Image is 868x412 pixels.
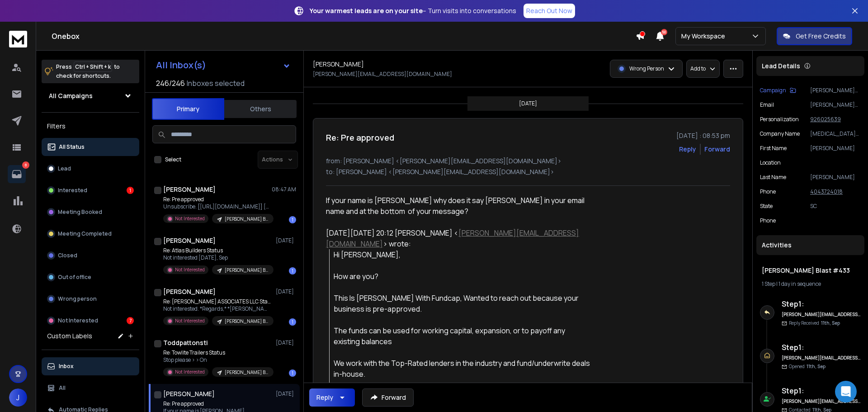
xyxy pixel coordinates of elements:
span: 11th, Sep [821,320,840,326]
span: 50 [661,29,667,35]
div: | [762,280,859,288]
p: Phone [760,217,776,224]
div: 1 [289,369,296,377]
p: [PERSON_NAME] Blast #433 [810,87,861,94]
span: 11th, Sep [807,363,826,369]
p: Not Interested [175,215,205,222]
img: logo [9,31,27,47]
h1: Toddpattonsti [163,338,208,347]
p: State [760,203,773,210]
p: My Workspace [681,32,729,41]
h6: Step 1 : [782,298,861,309]
p: Press to check for shortcuts. [56,62,120,81]
p: First Name [760,145,787,152]
div: Reply [316,393,333,402]
p: Stop please > > On [163,356,272,364]
div: [DATE][DATE] 20:12 [PERSON_NAME] < > wrote: [326,227,590,249]
div: 1 [127,187,134,194]
p: Interested [58,187,87,194]
p: Get Free Credits [796,32,846,41]
p: [DATE] [276,390,296,398]
button: All Campaigns [42,87,139,105]
p: [PERSON_NAME][EMAIL_ADDRESS][DOMAIN_NAME] [810,101,861,109]
p: location [760,159,781,166]
button: Reply [309,388,355,407]
p: [DATE] [276,288,296,295]
p: Re: Atlas Builders Status [163,247,272,254]
button: Primary [152,98,224,120]
p: Inbox [59,363,74,370]
button: Forward [362,388,414,407]
h3: Inboxes selected [187,78,245,89]
h1: [PERSON_NAME] Blast #433 [762,266,859,275]
h1: [PERSON_NAME] [163,236,216,245]
p: [PERSON_NAME] [810,174,861,181]
p: All Status [59,143,85,151]
p: [PERSON_NAME] [810,145,861,152]
h1: [PERSON_NAME] [163,185,216,194]
p: Re: [PERSON_NAME] ASSOCIATES LLC Status [163,298,272,305]
p: Phone [760,188,776,195]
p: [MEDICAL_DATA] Shoppe LLC [810,130,861,137]
h1: Onebox [52,31,636,42]
p: [DATE] [519,100,537,107]
button: Wrong person [42,290,139,308]
p: Last Name [760,174,786,181]
button: J [9,388,27,407]
h1: All Campaigns [49,91,93,100]
div: 1 [289,318,296,326]
p: [PERSON_NAME] Blast #433 [225,369,268,376]
div: This Is [PERSON_NAME] With Fundcap, Wanted to reach out because your business is pre-approved. [334,293,590,314]
p: – Turn visits into conversations [310,6,516,15]
button: Out of office [42,268,139,286]
button: Inbox [42,357,139,375]
span: 1 Step [762,280,775,288]
div: How are you? [334,271,590,282]
p: Wrong Person [629,65,664,72]
button: Campaign [760,87,796,94]
div: 1 [289,267,296,275]
p: Closed [58,252,77,259]
h6: [PERSON_NAME][EMAIL_ADDRESS][DOMAIN_NAME] [782,355,861,361]
p: Re: Pre approved [163,400,272,407]
div: 7 [127,317,134,324]
a: Reach Out Now [524,4,575,18]
p: Meeting Booked [58,208,102,216]
h6: Step 1 : [782,385,861,396]
p: Re: Towlite Trailers Status [163,349,272,356]
button: Others [224,99,297,119]
p: All [59,384,66,392]
tcxspan: Call 4043724018 via 3CX [810,188,843,195]
div: Open Intercom Messenger [835,381,857,403]
button: Not Interested7 [42,312,139,330]
p: Meeting Completed [58,230,112,237]
button: Interested1 [42,181,139,199]
button: Meeting Completed [42,225,139,243]
button: Reply [679,145,696,154]
p: Not Interested [175,369,205,375]
tcxspan: Call 926025639 via 3CX [810,115,841,123]
p: Reach Out Now [526,6,572,15]
div: Forward [704,145,730,154]
p: Re: Pre approved [163,196,272,203]
p: Opened [789,363,826,370]
p: Unsubscribe. [[URL][DOMAIN_NAME]] [PERSON_NAME], CPA Founder & CEO 4258 [163,203,272,210]
button: Get Free Credits [777,27,852,45]
strong: Your warmest leads are on your site [310,6,423,15]
p: Out of office [58,274,91,281]
p: Lead Details [762,62,800,71]
p: SC [810,203,861,210]
h1: All Inbox(s) [156,61,206,70]
button: All Status [42,138,139,156]
button: Closed [42,246,139,265]
h3: Custom Labels [47,331,92,341]
p: 8 [22,161,29,169]
div: 1 [289,216,296,223]
p: Not Interested [58,317,98,324]
p: from: [PERSON_NAME] <[PERSON_NAME][EMAIL_ADDRESS][DOMAIN_NAME]> [326,156,730,166]
h6: [PERSON_NAME][EMAIL_ADDRESS][DOMAIN_NAME] [782,311,861,318]
p: [PERSON_NAME][EMAIL_ADDRESS][DOMAIN_NAME] [313,71,452,78]
div: Activities [756,235,864,255]
h3: Filters [42,120,139,133]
